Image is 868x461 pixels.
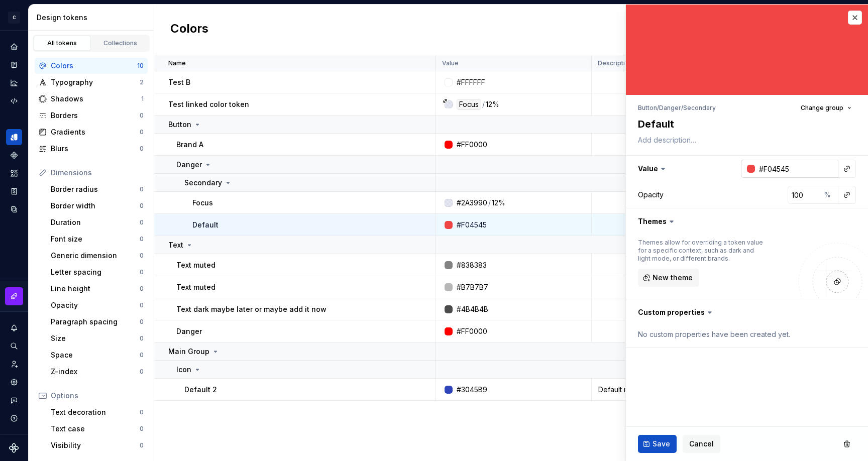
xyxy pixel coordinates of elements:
[457,198,487,208] div: #2A3990
[6,356,22,372] a: Invite team
[801,104,843,112] span: Change group
[51,367,140,377] div: Z-index
[51,110,140,121] div: Borders
[168,120,191,130] p: Button
[486,99,499,110] div: 12%
[592,385,691,395] div: Default notification indicator color for Therapy. Used to convey unread information. Default noti...
[6,183,22,199] a: Storybook stories
[6,147,22,163] div: Components
[659,104,681,111] li: Danger
[457,260,487,270] div: #838383
[8,12,20,24] div: C
[140,268,144,276] div: 0
[47,214,148,230] a: Duration0
[51,391,144,401] div: Options
[51,424,140,434] div: Text case
[492,198,505,208] div: 12%
[47,404,148,420] a: Text decoration0
[6,201,22,217] a: Data sources
[51,440,140,450] div: Visibility
[47,198,148,214] a: Border width0
[184,385,217,395] p: Default 2
[657,104,659,111] li: /
[51,127,140,137] div: Gradients
[176,260,215,270] p: Text muted
[6,39,22,55] a: Home
[457,140,487,150] div: #FF0000
[141,95,144,103] div: 1
[47,437,148,453] a: Visibility0
[140,202,144,210] div: 0
[140,408,144,416] div: 0
[47,314,148,330] a: Paragraph spacing0
[176,304,327,314] p: Text dark maybe later or maybe add it now
[51,77,140,87] div: Typography
[47,330,148,347] a: Size0
[51,300,140,310] div: Opacity
[35,124,148,140] a: Gradients0
[457,77,485,87] div: #FFFFFF
[35,58,148,74] a: Colors10
[653,273,693,283] span: New theme
[653,439,670,449] span: Save
[140,78,144,86] div: 2
[140,185,144,193] div: 0
[51,94,141,104] div: Shadows
[6,57,22,73] a: Documentation
[140,285,144,293] div: 0
[184,178,222,188] p: Secondary
[6,129,22,145] div: Design tokens
[35,141,148,157] a: Blurs0
[51,267,140,277] div: Letter spacing
[6,338,22,354] div: Search ⌘K
[47,364,148,380] a: Z-index0
[51,333,140,343] div: Size
[442,59,459,67] p: Value
[488,198,491,208] div: /
[47,264,148,280] a: Letter spacing0
[95,39,146,47] div: Collections
[140,145,144,153] div: 0
[482,99,485,110] div: /
[192,198,213,208] p: Focus
[47,347,148,363] a: Space0
[636,115,854,133] textarea: Default
[47,281,148,297] a: Line height0
[457,220,487,230] div: #F04545
[51,184,140,194] div: Border radius
[170,21,208,39] h2: Colors
[683,104,716,111] li: Secondary
[140,218,144,226] div: 0
[796,101,856,115] button: Change group
[6,93,22,109] a: Code automation
[140,252,144,260] div: 0
[689,439,714,449] span: Cancel
[2,7,26,28] button: C
[176,160,202,170] p: Danger
[140,334,144,342] div: 0
[51,234,140,244] div: Font size
[6,165,22,181] div: Assets
[638,190,664,200] div: Opacity
[457,385,487,395] div: #3045B9
[140,425,144,433] div: 0
[638,269,699,287] button: New theme
[47,231,148,247] a: Font size0
[683,435,720,453] button: Cancel
[37,39,87,47] div: All tokens
[6,320,22,336] button: Notifications
[51,61,137,71] div: Colors
[176,282,215,292] p: Text muted
[140,351,144,359] div: 0
[140,368,144,376] div: 0
[176,140,203,150] p: Brand A
[598,59,632,67] p: Description
[51,251,140,261] div: Generic dimension
[6,374,22,390] div: Settings
[681,104,683,111] li: /
[457,282,488,292] div: #B7B7B7
[755,160,838,178] input: e.g. #000000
